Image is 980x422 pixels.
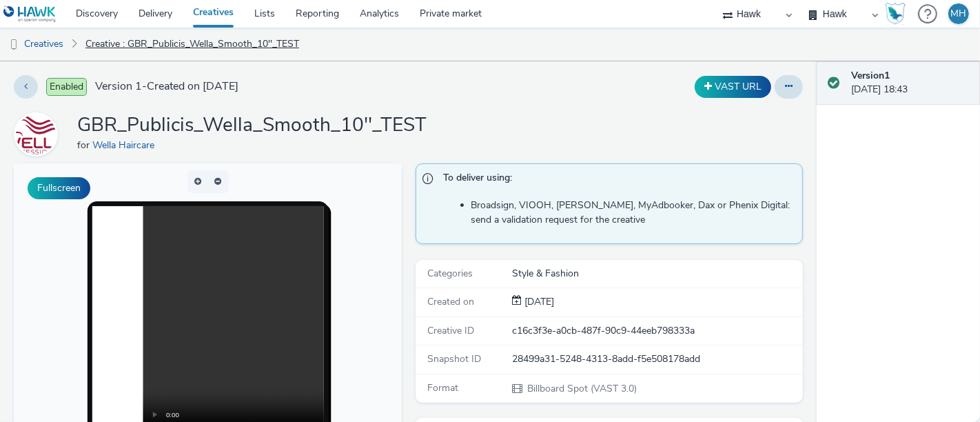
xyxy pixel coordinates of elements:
[444,171,789,189] span: To deliver using:
[3,6,57,23] img: undefined Logo
[28,177,90,199] button: Fullscreen
[522,295,554,309] div: Creation 06 October 2025, 18:43
[77,112,427,139] h1: GBR_Publicis_Wella_Smooth_10''_TEST
[851,69,969,97] div: [DATE] 18:43
[526,382,637,395] span: Billboard Spot (VAST 3.0)
[428,295,475,308] span: Created on
[951,3,967,24] div: MH
[512,352,802,366] div: 28499a31-5248-4313-8add-f5e508178add
[885,3,906,25] img: Hawk Academy
[428,381,459,394] span: Format
[46,78,87,96] span: Enabled
[695,76,771,98] button: VAST URL
[92,139,160,152] a: Wella Haircare
[428,324,475,337] span: Creative ID
[16,114,56,154] img: Wella Haircare
[95,79,238,94] span: Version 1 - Created on [DATE]
[428,352,482,365] span: Snapshot ID
[885,3,911,25] a: Hawk Academy
[14,128,63,141] a: Wella Haircare
[7,38,21,52] img: dooh
[512,324,802,338] div: c16c3f3e-a0cb-487f-90c9-44eeb798333a
[79,28,306,61] a: Creative : GBR_Publicis_Wella_Smooth_10''_TEST
[512,267,802,281] div: Style & Fashion
[851,69,890,82] strong: Version 1
[522,295,554,308] span: [DATE]
[691,76,775,98] div: Duplicate the creative as a VAST URL
[77,139,92,152] span: for
[471,199,796,227] li: Broadsign, VIOOH, [PERSON_NAME], MyAdbooker, Dax or Phenix Digital: send a validation request for...
[428,267,473,280] span: Categories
